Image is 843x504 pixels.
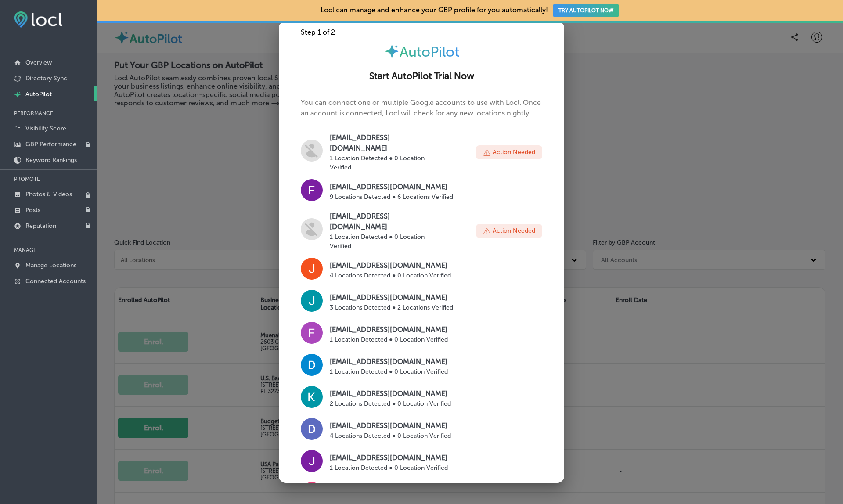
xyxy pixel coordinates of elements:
h2: Start AutoPilot Trial Now [289,71,554,82]
p: GBP Performance [25,140,76,148]
p: Directory Sync [25,75,67,82]
p: Manage Locations [25,262,76,269]
img: fda3e92497d09a02dc62c9cd864e3231.png [14,11,62,28]
p: [EMAIL_ADDRESS][DOMAIN_NAME] [330,453,448,463]
p: [EMAIL_ADDRESS][DOMAIN_NAME] [330,356,448,367]
p: 4 Locations Detected ● 0 Location Verified [330,431,451,440]
p: Overview [25,59,52,66]
p: Action Needed [493,148,535,157]
p: 1 Location Detected ● 0 Location Verified [330,367,448,376]
p: Photos & Videos [25,191,72,198]
p: 9 Locations Detected ● 6 Locations Verified [330,192,453,202]
span: AutoPilot [400,43,459,60]
p: 3 Locations Detected ● 2 Locations Verified [330,303,453,312]
p: [EMAIL_ADDRESS][DOMAIN_NAME] [330,389,451,399]
p: [EMAIL_ADDRESS][DOMAIN_NAME] [330,211,441,232]
p: [EMAIL_ADDRESS][DOMAIN_NAME] [330,324,448,335]
p: Connected Accounts [25,277,86,285]
p: Visibility Score [25,125,66,132]
p: AutoPilot [25,90,52,98]
p: [EMAIL_ADDRESS][DOMAIN_NAME] [330,182,453,192]
button: TRY AUTOPILOT NOW [553,4,619,17]
div: Step 1 of 2 [279,28,564,36]
p: 1 Location Detected ● 0 Location Verified [330,232,441,251]
p: 1 Location Detected ● 0 Location Verified [330,463,448,472]
p: Posts [25,206,40,214]
img: autopilot-icon [384,43,400,59]
p: 4 Locations Detected ● 0 Location Verified [330,271,451,280]
p: 1 Location Detected ● 0 Location Verified [330,154,441,172]
p: [EMAIL_ADDRESS][DOMAIN_NAME] [330,260,451,271]
p: [EMAIL_ADDRESS][DOMAIN_NAME] [330,292,453,303]
p: [EMAIL_ADDRESS][DOMAIN_NAME] [330,133,441,154]
p: Reputation [25,222,56,230]
p: [EMAIL_ADDRESS][DOMAIN_NAME] [330,421,451,431]
p: 1 Location Detected ● 0 Location Verified [330,335,448,344]
p: Action Needed [493,226,535,235]
p: Keyword Rankings [25,156,77,164]
p: 2 Locations Detected ● 0 Location Verified [330,399,451,408]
